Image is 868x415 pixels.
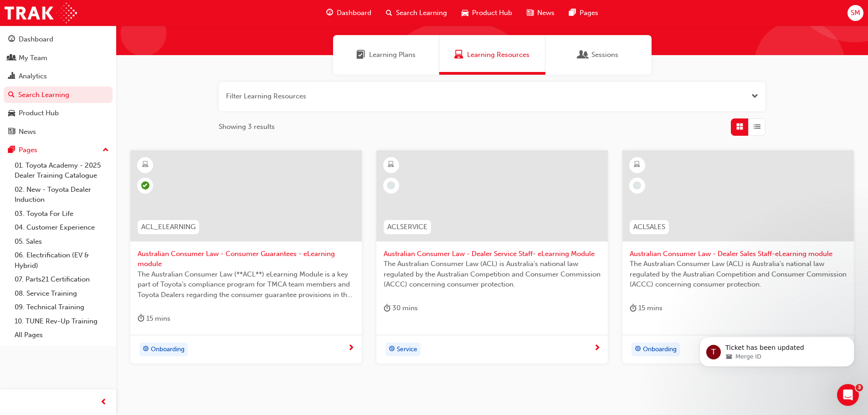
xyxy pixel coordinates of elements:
button: SM [847,5,863,21]
span: News [537,8,555,18]
a: 05. Sales [11,235,113,249]
span: Sessions [591,50,618,60]
span: car-icon [8,109,15,118]
span: up-icon [103,144,109,156]
span: Australian Consumer Law - Dealer Service Staff- eLearning Module [384,249,601,259]
a: 06. Electrification (EV & Hybrid) [11,248,113,272]
span: chart-icon [8,72,15,81]
span: people-icon [8,54,15,62]
span: prev-icon [100,397,107,408]
img: Trak [5,3,77,23]
span: learningResourceType_ELEARNING-icon [142,159,149,171]
span: ACLSERVICE [387,222,427,232]
span: Dashboard [337,8,371,18]
span: learningRecordVerb_NONE-icon [633,181,641,190]
span: SM [851,8,860,18]
a: 08. Service Training [11,287,113,301]
a: pages-iconPages [562,4,606,22]
span: Search Learning [396,8,447,18]
a: News [4,123,113,140]
span: learningRecordVerb_NONE-icon [387,181,395,190]
span: learningResourceType_ELEARNING-icon [634,159,640,171]
button: Pages [4,142,113,159]
span: guage-icon [326,7,333,19]
a: Search Learning [4,87,113,103]
div: Pages [19,145,37,155]
span: next-icon [594,344,601,353]
span: Service [397,344,417,355]
a: 01. Toyota Academy - 2025 Dealer Training Catalogue [11,159,113,183]
span: List [754,122,760,132]
span: duration-icon [384,302,390,314]
div: 15 mins [138,313,170,324]
div: News [19,127,36,137]
div: Product Hub [19,108,59,118]
span: search-icon [8,91,15,99]
span: Onboarding [151,344,185,355]
button: DashboardMy TeamAnalyticsSearch LearningProduct HubNews [4,29,113,142]
span: Australian Consumer Law - Consumer Guarantees - eLearning module [138,249,354,269]
a: Learning ResourcesLearning Resources [439,35,545,75]
span: Onboarding [643,344,677,355]
span: Pages [580,8,598,18]
div: Analytics [19,71,47,82]
button: Open the filter [751,91,758,102]
a: 10. TUNE Rev-Up Training [11,314,113,328]
span: target-icon [389,343,395,355]
span: pages-icon [8,146,15,154]
span: The Australian Consumer Law (ACL) is Australia's national law regulated by the Australian Competi... [384,259,601,290]
iframe: Intercom notifications message [686,318,868,381]
a: SessionsSessions [545,35,652,75]
a: search-iconSearch Learning [379,4,454,22]
span: learningRecordVerb_COMPLETE-icon [141,181,149,190]
a: 09. Technical Training [11,300,113,314]
a: guage-iconDashboard [319,4,379,22]
div: 15 mins [630,302,663,314]
span: Learning Resources [454,50,463,60]
a: ACL_ELEARNINGAustralian Consumer Law - Consumer Guarantees - eLearning moduleThe Australian Consu... [130,150,362,364]
span: Australian Consumer Law - Dealer Sales Staff-eLearning module [630,249,847,259]
span: duration-icon [138,313,144,324]
span: Learning Resources [467,50,529,60]
a: Analytics [4,68,113,85]
span: ACL_ELEARNING [141,222,195,232]
span: learningResourceType_ELEARNING-icon [388,159,394,171]
div: Dashboard [19,34,53,45]
span: search-icon [386,7,392,19]
a: 03. Toyota For Life [11,207,113,221]
span: pages-icon [569,7,576,19]
span: Showing 3 results [219,122,275,132]
a: 02. New - Toyota Dealer Induction [11,183,113,207]
span: Grid [736,122,743,132]
a: 04. Customer Experience [11,220,113,235]
a: car-iconProduct Hub [454,4,519,22]
span: target-icon [143,343,149,355]
span: Learning Plans [369,50,416,60]
span: Product Hub [472,8,512,18]
iframe: Intercom live chat [837,384,859,406]
span: Learning Plans [356,50,365,60]
span: Sessions [579,50,588,60]
span: car-icon [462,7,468,19]
a: news-iconNews [519,4,562,22]
a: ACLSALESAustralian Consumer Law - Dealer Sales Staff-eLearning moduleThe Australian Consumer Law ... [622,150,854,364]
a: Dashboard [4,31,113,48]
a: ACLSERVICEAustralian Consumer Law - Dealer Service Staff- eLearning ModuleThe Australian Consumer... [376,150,608,364]
span: news-icon [527,7,534,19]
a: Product Hub [4,105,113,122]
a: All Pages [11,328,113,342]
a: 07. Parts21 Certification [11,272,113,287]
span: The Australian Consumer Law (**ACL**) eLearning Module is a key part of Toyota’s compliance progr... [138,269,354,300]
div: 30 mins [384,302,418,314]
span: The Australian Consumer Law (ACL) is Australia's national law regulated by the Australian Competi... [630,259,847,290]
a: My Team [4,50,113,67]
span: guage-icon [8,36,15,44]
span: ACLSALES [633,222,665,232]
a: Learning PlansLearning Plans [333,35,439,75]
